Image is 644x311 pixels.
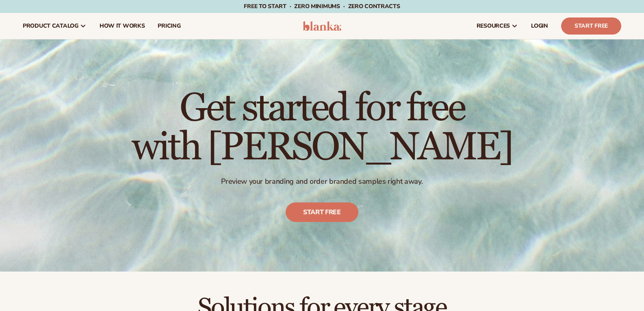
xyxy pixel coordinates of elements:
[303,21,341,31] img: logo
[100,23,145,29] span: How It Works
[477,23,510,29] span: resources
[158,23,180,29] span: pricing
[286,202,358,222] a: Start free
[132,177,512,186] p: Preview your branding and order branded samples right away.
[244,2,400,10] span: Free to start · ZERO minimums · ZERO contracts
[132,89,512,167] h1: Get started for free with [PERSON_NAME]
[561,17,621,35] a: Start Free
[470,13,525,39] a: resources
[93,13,152,39] a: How It Works
[16,13,93,39] a: product catalog
[525,13,555,39] a: LOGIN
[151,13,187,39] a: pricing
[23,23,78,29] span: product catalog
[531,23,548,29] span: LOGIN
